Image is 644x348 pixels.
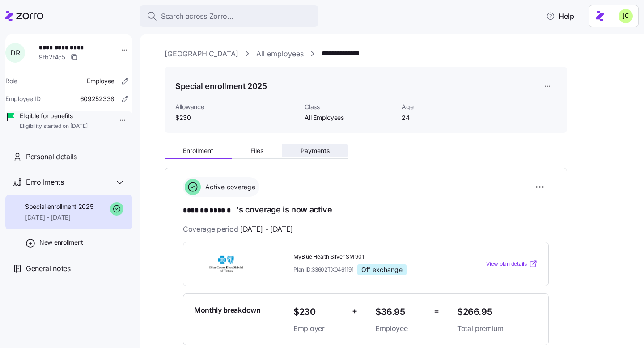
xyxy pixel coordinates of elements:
[183,148,213,154] span: Enrollment
[486,260,527,268] span: View plan details
[293,305,345,319] span: $230
[5,94,41,103] span: Employee ID
[361,266,402,274] span: Off exchange
[539,7,581,25] button: Help
[240,224,293,235] span: [DATE] - [DATE]
[250,148,263,154] span: Files
[434,305,439,318] span: =
[293,323,345,334] span: Employer
[457,305,538,319] span: $266.95
[402,102,491,111] span: Age
[39,238,83,247] span: New enrollment
[165,48,238,59] a: [GEOGRAPHIC_DATA]
[175,102,297,111] span: Allowance
[80,94,114,103] span: 609252338
[87,76,114,85] span: Employee
[140,5,318,27] button: Search across Zorro...
[26,177,64,188] span: Enrollments
[375,323,427,334] span: Employee
[402,113,491,122] span: 24
[457,323,538,334] span: Total premium
[305,102,394,111] span: Class
[293,253,450,261] span: MyBlue Health Silver SM 901
[375,305,427,319] span: $36.95
[5,76,17,85] span: Role
[20,123,88,130] span: Eligibility started on [DATE]
[301,148,330,154] span: Payments
[203,182,255,191] span: Active coverage
[183,224,293,235] span: Coverage period
[10,49,20,56] span: D R
[26,263,71,274] span: General notes
[194,305,261,316] span: Monthly breakdown
[25,202,93,211] span: Special enrollment 2025
[305,113,394,122] span: All Employees
[175,113,297,122] span: $230
[25,213,93,222] span: [DATE] - [DATE]
[175,81,267,92] h1: Special enrollment 2025
[20,111,88,120] span: Eligible for benefits
[183,204,549,216] h1: 's coverage is now active
[256,48,304,59] a: All employees
[26,151,77,162] span: Personal details
[486,259,538,268] a: View plan details
[194,254,258,274] img: Blue Cross and Blue Shield of Texas
[39,53,65,62] span: 9fb2f4c5
[352,305,357,318] span: +
[546,11,574,21] span: Help
[619,9,633,23] img: 0d5040ea9766abea509702906ec44285
[293,266,354,273] span: Plan ID: 33602TX0461191
[161,11,233,22] span: Search across Zorro...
